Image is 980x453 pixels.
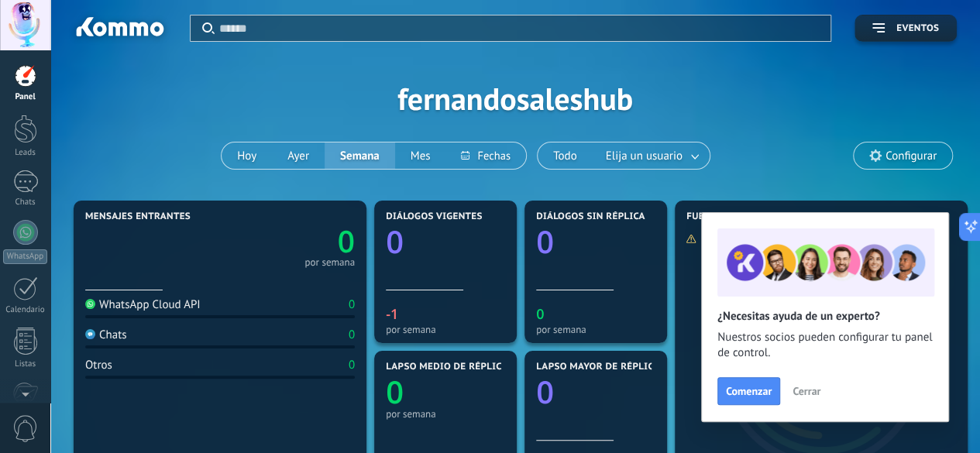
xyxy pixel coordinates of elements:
text: 0 [386,370,404,413]
span: Lapso mayor de réplica [536,362,659,372]
span: Diálogos sin réplica [536,211,645,222]
button: Eventos [854,15,957,42]
div: Leads [3,148,48,158]
span: Lapso medio de réplica [386,362,508,372]
div: Panel [3,92,48,102]
img: Chats [85,329,95,339]
div: 0 [349,328,355,342]
span: Diálogos vigentes [386,211,483,222]
span: Comenzar [726,386,772,396]
span: Configurar [885,149,937,163]
div: por semana [304,259,355,266]
button: Comenzar [717,377,780,405]
button: Cerrar [786,379,827,403]
text: 0 [536,370,554,413]
button: Elija un usuario [593,142,710,169]
div: 0 [349,358,355,372]
text: 0 [338,221,355,262]
div: Chats [85,328,127,342]
span: Elija un usuario [603,146,686,166]
div: por semana [536,324,655,335]
button: Todo [538,142,593,169]
span: Mensajes entrantes [85,211,191,222]
text: 0 [386,220,404,263]
span: Eventos [896,23,939,34]
a: 0 [220,221,355,262]
button: Mes [395,142,446,169]
div: WhatsApp [3,249,47,264]
h2: ¿Necesitas ayuda de un experto? [717,309,933,324]
div: WhatsApp Cloud API [85,297,201,312]
button: Hoy [222,142,272,169]
button: Semana [325,142,395,169]
div: No hay suficientes datos para mostrar [686,232,874,245]
img: WhatsApp Cloud API [85,299,95,309]
span: Cerrar [793,386,820,396]
span: Nuestros socios pueden configurar tu panel de control. [717,330,933,361]
span: Fuentes de leads [686,211,776,222]
div: Listas [3,359,48,369]
text: 0 [536,305,544,324]
text: 0 [536,220,554,263]
text: -1 [386,305,398,324]
button: Fechas [445,142,525,169]
div: 0 [349,297,355,312]
div: por semana [386,324,505,335]
div: Chats [3,197,48,208]
div: por semana [386,408,505,420]
button: Ayer [272,142,325,169]
div: Calendario [3,305,48,315]
div: Otros [85,358,112,372]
